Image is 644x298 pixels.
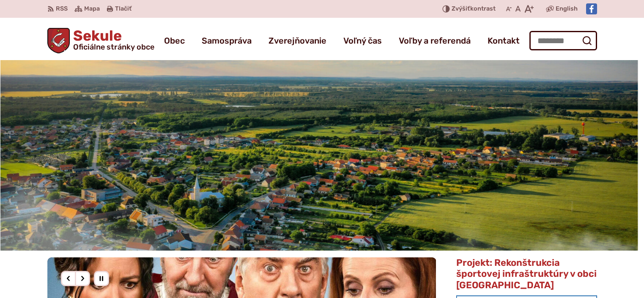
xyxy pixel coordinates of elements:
div: Nasledujúci slajd [75,271,90,286]
span: Oficiálne stránky obce [73,43,154,51]
a: Zverejňovanie [269,29,326,52]
a: Samospráva [202,29,252,52]
img: Prejsť na Facebook stránku [586,3,597,14]
div: Pozastaviť pohyb slajdera [94,271,109,286]
a: Voľný čas [343,29,382,52]
span: Tlačiť [115,6,132,13]
h1: Sekule [70,29,154,51]
a: Obec [164,29,185,52]
a: Voľby a referendá [399,29,471,52]
a: English [554,4,579,14]
span: English [556,4,578,14]
span: Projekt: Rekonštrukcia športovej infraštruktúry v obci [GEOGRAPHIC_DATA] [456,257,597,291]
span: kontrast [452,6,496,13]
span: RSS [56,4,68,14]
a: Kontakt [488,29,520,52]
div: Predošlý slajd [61,271,76,286]
span: Zvýšiť [452,5,470,12]
span: Mapa [84,4,100,14]
a: Logo Sekule, prejsť na domovskú stránku. [47,28,155,53]
img: Prejsť na domovskú stránku [47,28,70,53]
